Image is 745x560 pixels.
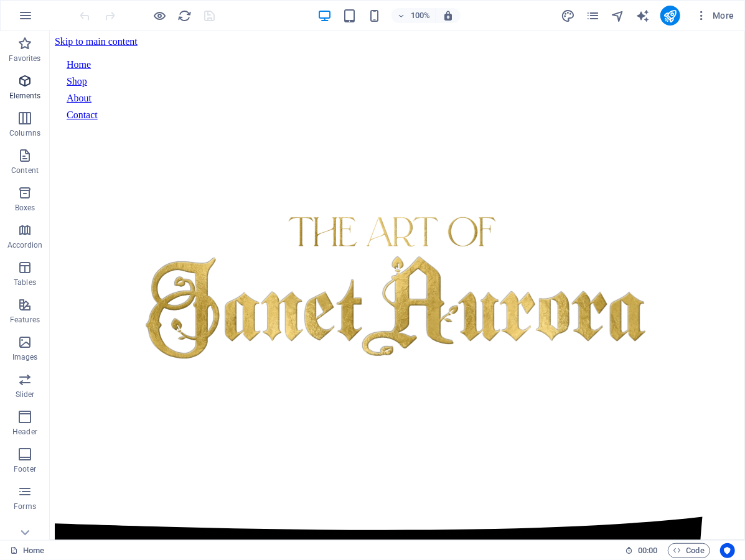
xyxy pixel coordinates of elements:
p: Elements [9,91,41,101]
p: Forms [14,502,36,511]
button: pages [586,8,601,23]
h6: 100% [410,8,430,23]
a: Click to cancel selection. Double-click to open Pages [10,543,44,558]
span: : [647,546,649,555]
button: text_generator [635,8,650,23]
p: Images [12,352,38,362]
i: AI Writer [635,9,650,23]
span: More [695,9,734,22]
button: More [690,6,739,26]
p: Footer [14,464,36,474]
button: publish [660,6,680,26]
button: reload [177,8,192,23]
p: Header [12,427,37,437]
i: Publish [663,9,677,23]
button: Click here to leave preview mode and continue editing [152,8,167,23]
i: On resize automatically adjust zoom level to fit chosen device. [443,10,454,21]
p: Boxes [15,203,35,213]
p: Tables [14,278,36,287]
button: design [561,8,576,23]
span: Code [673,543,705,558]
button: navigator [611,8,626,23]
button: Usercentrics [720,543,735,558]
p: Favorites [9,54,40,63]
p: Features [10,315,40,325]
p: Slider [16,390,35,399]
i: Design (Ctrl+Alt+Y) [561,9,575,23]
p: Columns [9,128,40,138]
p: Content [11,166,39,175]
button: Code [668,543,710,558]
button: 100% [391,8,436,23]
i: Pages (Ctrl+Alt+S) [586,9,600,23]
span: 00 00 [638,543,657,558]
h6: Session time [625,543,658,558]
i: Navigator [611,9,625,23]
i: Reload page [178,9,192,23]
p: Accordion [7,240,42,250]
a: Skip to main content [5,5,88,16]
